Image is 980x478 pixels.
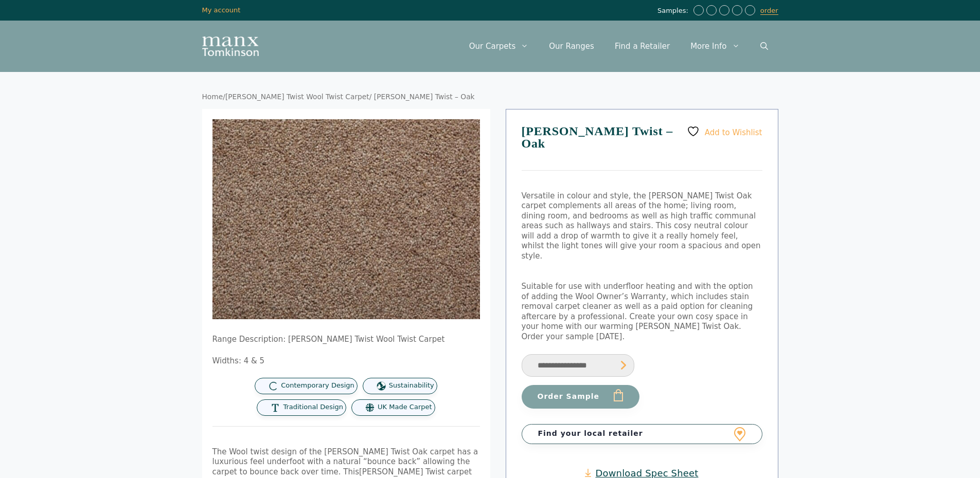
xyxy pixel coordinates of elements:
[459,31,778,62] nav: Primary
[459,31,539,62] a: Our Carpets
[522,191,762,262] p: Versatile in colour and style, the [PERSON_NAME] Twist Oak carpet complements all areas of the ho...
[687,125,762,138] a: Add to Wishlist
[522,282,762,342] p: Suitable for use with underfloor heating and with the option of adding the Wool Owner’s Warranty,...
[212,356,480,366] p: Widths: 4 & 5
[202,36,259,56] img: Manx Tomkinson
[212,335,480,345] p: Range Description: [PERSON_NAME] Twist Wool Twist Carpet
[522,125,762,171] h1: [PERSON_NAME] Twist – Oak
[202,93,223,101] a: Home
[604,31,680,62] a: Find a Retailer
[760,7,778,15] a: order
[212,119,480,319] img: Tomkinson Twist - Oak
[750,31,778,62] a: Open Search Bar
[539,31,604,62] a: Our Ranges
[202,93,778,102] nav: Breadcrumb
[225,93,369,101] a: [PERSON_NAME] Twist Wool Twist Carpet
[378,403,432,412] span: UK Made Carpet
[522,385,639,409] button: Order Sample
[657,7,691,15] span: Samples:
[283,403,343,412] span: Traditional Design
[680,31,750,62] a: More Info
[389,381,434,390] span: Sustainability
[202,6,241,14] a: My account
[522,424,762,444] a: Find your local retailer
[705,127,762,137] span: Add to Wishlist
[281,381,354,390] span: Contemporary Design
